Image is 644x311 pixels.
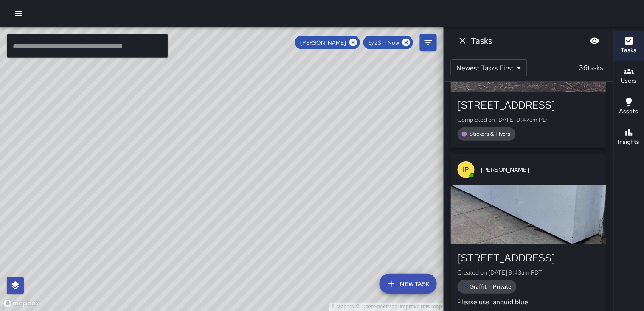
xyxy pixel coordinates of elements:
button: Dismiss [454,32,471,49]
p: Completed on [DATE] 9:47am PDT [458,115,600,124]
div: 9/23 — Now [363,36,413,49]
div: [STREET_ADDRESS] [458,98,600,112]
button: Users [614,61,644,92]
div: Newest Tasks First [451,59,527,76]
span: Stickers & Flyers [465,130,516,137]
button: New Task [380,274,437,294]
div: [PERSON_NAME] [295,36,360,49]
p: IP [463,165,469,175]
button: Insights [614,122,644,153]
p: 36 tasks [576,63,607,73]
h6: Tasks [621,46,637,55]
h6: Assets [619,107,638,116]
button: Assets [614,92,644,122]
span: Graffiti - Private [465,283,517,290]
button: Filters [420,34,437,51]
p: Created on [DATE] 9:43am PDT [458,268,600,277]
span: 9/23 — Now [363,39,404,46]
span: [PERSON_NAME] [481,165,600,174]
div: [STREET_ADDRESS] [458,251,600,265]
h6: Users [621,76,637,86]
p: Please use lanquid blue [458,297,600,307]
h6: Tasks [471,34,492,48]
h6: Insights [618,137,640,147]
button: Tasks [614,31,644,61]
button: Blur [586,32,603,49]
span: [PERSON_NAME] [295,39,351,46]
